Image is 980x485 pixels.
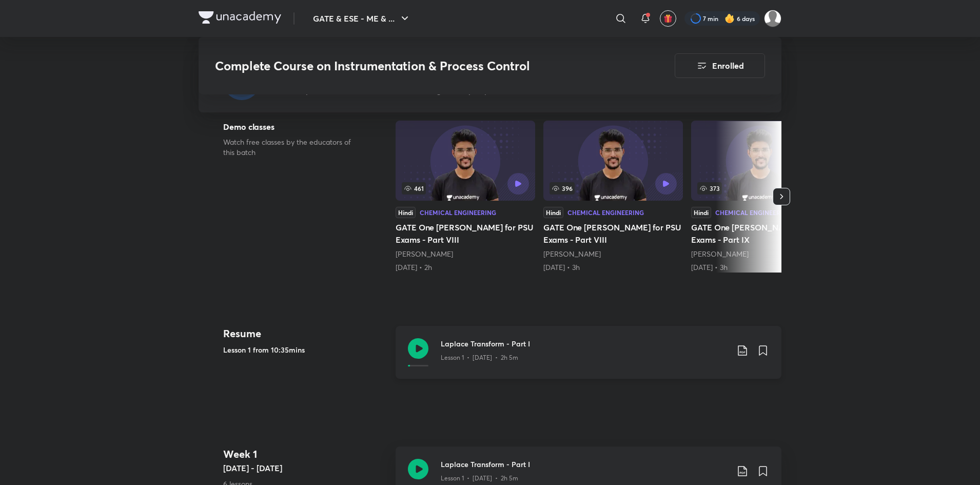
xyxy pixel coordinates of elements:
[691,121,831,273] a: GATE One Mark PYQs for PSU Exams - Part IX
[764,10,781,27] img: Prakhar Mishra
[543,207,563,218] div: Hindi
[660,10,676,27] button: avatar
[697,182,722,195] span: 373
[691,249,831,259] div: Devendra Poonia
[441,459,728,470] h3: Laplace Transform - Part I
[675,53,765,78] button: Enrolled
[543,121,683,273] a: 396HindiChemical EngineeringGATE One [PERSON_NAME] for PSU Exams - Part VIII[PERSON_NAME][DATE] • 3h
[543,121,683,273] a: GATE One Mark PYQs for PSU Exams - Part VIII
[223,121,363,133] h5: Demo classes
[420,209,496,216] div: Chemical Engineering
[543,249,683,259] div: Devendra Poonia
[663,14,673,23] img: avatar
[223,344,387,355] h5: Lesson 1 from 10:35mins
[223,462,387,474] h5: [DATE] - [DATE]
[199,11,281,24] img: Company Logo
[691,221,831,246] h5: GATE One [PERSON_NAME] for PSU Exams - Part IX
[691,249,749,259] a: [PERSON_NAME]
[215,59,617,73] h3: Complete Course on Instrumentation & Process Control
[567,209,644,216] div: Chemical Engineering
[223,137,363,158] p: Watch free classes by the educators of this batch
[223,447,387,462] h4: Week 1
[724,13,735,24] img: streak
[396,262,535,273] div: 13th Apr • 2h
[715,209,792,216] div: Chemical Engineering
[396,221,535,246] h5: GATE One [PERSON_NAME] for PSU Exams - Part VIII
[396,326,781,391] a: Laplace Transform - Part ILesson 1 • [DATE] • 2h 5m
[441,353,518,362] p: Lesson 1 • [DATE] • 2h 5m
[396,249,535,259] div: Devendra Poonia
[691,121,831,273] a: 373HindiChemical EngineeringGATE One [PERSON_NAME] for PSU Exams - Part IX[PERSON_NAME][DATE] • 3h
[441,474,518,483] p: Lesson 1 • [DATE] • 2h 5m
[550,182,575,195] span: 396
[441,338,728,349] h3: Laplace Transform - Part I
[223,326,387,341] h4: Resume
[396,121,535,273] a: GATE One Mark PYQs for PSU Exams - Part VIII
[543,249,601,259] a: [PERSON_NAME]
[199,11,281,26] a: Company Logo
[543,221,683,246] h5: GATE One [PERSON_NAME] for PSU Exams - Part VIII
[396,249,453,259] a: [PERSON_NAME]
[396,121,535,273] a: 461HindiChemical EngineeringGATE One [PERSON_NAME] for PSU Exams - Part VIII[PERSON_NAME][DATE] • 2h
[691,207,711,218] div: Hindi
[396,207,416,218] div: Hindi
[402,182,426,195] span: 461
[543,262,683,273] div: 14th Apr • 3h
[307,8,417,29] button: GATE & ESE - ME & ...
[691,262,831,273] div: 19th Apr • 3h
